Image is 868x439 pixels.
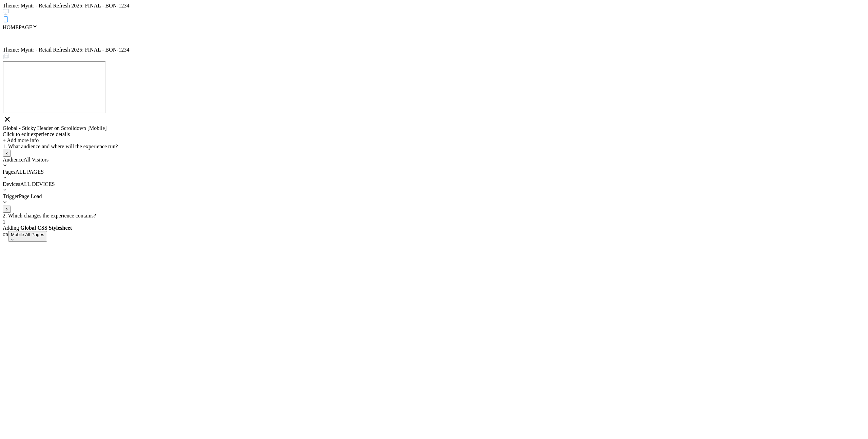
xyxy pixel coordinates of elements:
span: Audience [3,157,23,163]
img: down arrow [11,239,14,241]
div: Click to edit experience details [3,131,865,137]
span: Theme: Myntr - Retail Refresh 2025: FINAL - BON-1234 [3,3,130,8]
span: Devices [3,181,20,187]
span: Trigger [3,193,19,199]
b: Global CSS Stylesheet [20,225,72,231]
span: Theme: Myntr - Retail Refresh 2025: FINAL - BON-1234 [3,47,130,53]
span: ALL DEVICES [20,181,55,187]
span: Pages [3,169,15,175]
span: on [3,231,8,237]
span: + Add more info [3,137,39,143]
span: Global - Sticky Header on Scrolldown [Mobile] [3,125,107,131]
span: All Visitors [23,157,48,163]
button: Mobile All Pagesdown arrow [8,231,47,242]
span: Adding [3,225,865,242]
span: Page Load [19,193,42,199]
span: 2. Which changes the experience contains? [3,213,96,218]
span: ALL PAGES [15,169,44,175]
span: HOMEPAGE [3,24,32,30]
span: 1. What audience and where will the experience run? [3,144,118,149]
div: 1 [3,219,865,225]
